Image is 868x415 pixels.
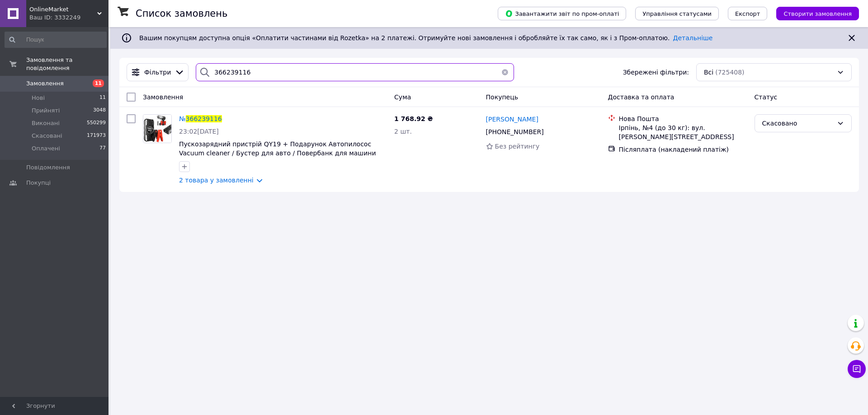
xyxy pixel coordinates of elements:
[394,115,433,122] span: 1 768.92 ₴
[32,145,60,153] span: Оплачені
[87,119,106,127] span: 550299
[26,163,70,172] span: Повідомлення
[619,145,747,154] div: Післяплата (накладений платіж)
[26,79,64,88] span: Замовлення
[505,9,619,18] span: Завантажити звіт по пром-оплаті
[619,114,747,123] div: Нова Пошта
[783,10,852,17] span: Створити замовлення
[608,93,675,101] span: Доставка та оплата
[755,93,778,101] span: Статус
[93,79,104,87] span: 11
[486,115,538,124] a: [PERSON_NAME]
[179,140,376,157] a: Пускозарядний пристрій QY19 + Подарунок Автопилосос Vacuum cleaner / Бустер для авто / Повербанк ...
[87,132,106,140] span: 171973
[484,126,546,138] div: [PHONE_NUMBER]
[735,10,760,17] span: Експорт
[619,123,747,141] div: Ірпінь, №4 (до 30 кг): вул. [PERSON_NAME][STREET_ADDRESS]
[143,114,172,143] a: Фото товару
[767,9,859,17] a: Створити замовлення
[486,116,538,123] span: [PERSON_NAME]
[623,68,689,77] span: Збережені фільтри:
[26,56,108,72] span: Замовлення та повідомлення
[179,128,219,135] span: 23:02[DATE]
[99,94,106,102] span: 11
[32,119,60,127] span: Виконані
[32,107,60,115] span: Прийняті
[635,7,719,20] button: Управління статусами
[715,69,744,76] span: (725408)
[136,8,227,19] h1: Список замовлень
[762,118,833,128] div: Скасовано
[673,34,713,42] a: Детальніше
[848,360,866,378] button: Чат з покупцем
[642,10,712,17] span: Управління статусами
[32,94,45,102] span: Нові
[29,14,108,22] div: Ваш ID: 3332249
[486,93,518,101] span: Покупець
[179,115,222,122] a: №366239116
[496,63,514,81] button: Очистить
[704,68,713,77] span: Всі
[144,68,171,77] span: Фільтри
[5,32,107,48] input: Пошук
[728,7,768,20] button: Експорт
[196,63,514,81] input: Пошук за номером замовлення, ПІБ покупця, номером телефону, Email, номером накладної
[139,34,712,42] span: Вашим покупцям доступна опція «Оплатити частинами від Rozetka» на 2 платежі. Отримуйте нові замов...
[186,115,222,122] span: 366239116
[93,107,106,115] span: 3048
[26,179,51,187] span: Покупці
[498,7,626,20] button: Завантажити звіт по пром-оплаті
[394,93,411,101] span: Cума
[29,5,97,14] span: OnlineMarket
[495,143,540,150] span: Без рейтингу
[32,132,62,140] span: Скасовані
[143,93,183,101] span: Замовлення
[179,177,254,184] a: 2 товара у замовленні
[143,115,171,143] img: Фото товару
[179,115,186,122] span: №
[776,7,859,20] button: Створити замовлення
[99,145,106,153] span: 77
[394,128,412,135] span: 2 шт.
